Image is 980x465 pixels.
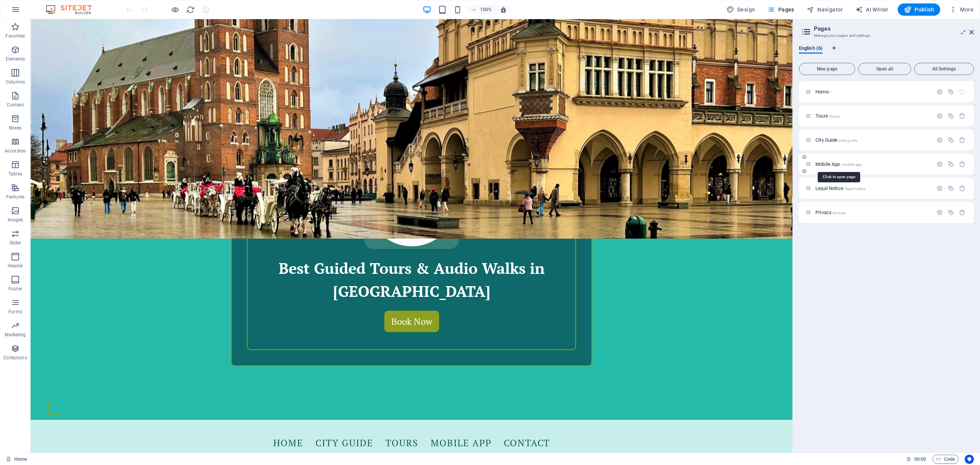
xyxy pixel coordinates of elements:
[802,67,852,71] span: New page
[6,194,24,200] p: Features
[898,3,940,16] button: Publish
[813,186,933,191] div: Legal Notice/legal-notice
[799,63,855,75] button: New page
[839,138,857,142] span: /city-guide
[947,209,954,216] div: Duplicate
[813,210,933,215] div: Privacy/privacy
[904,6,934,13] span: Publish
[813,113,933,118] div: Tours/tours
[804,3,846,16] button: Navigator
[815,137,857,143] span: Click to open page
[5,148,26,154] p: Accordion
[947,161,954,167] div: Duplicate
[813,138,933,142] div: City Guide/city-guide
[959,209,965,216] div: Remove
[5,33,25,39] p: Favorites
[920,456,921,462] span: :
[8,286,22,292] p: Footer
[813,162,933,167] div: Mobile App/mobile-app
[936,88,943,95] div: Settings
[8,171,22,177] p: Tables
[815,185,865,191] span: Click to open page
[815,210,846,215] span: Click to open page
[807,6,843,13] span: Navigator
[947,113,954,119] div: Duplicate
[8,309,22,315] p: Forms
[914,63,974,75] button: All Settings
[965,455,974,464] button: Usercentrics
[814,32,959,39] h3: Manage your pages and settings
[959,185,965,192] div: Remove
[7,102,24,108] p: Content
[959,88,965,95] div: The startpage cannot be deleted
[799,44,823,54] span: English (6)
[6,79,25,85] p: Columns
[814,25,974,32] h2: Pages
[829,114,840,118] span: /tours
[832,211,846,215] span: /privacy
[906,455,926,464] h6: Session time
[815,89,831,95] span: Click to open page
[764,3,797,16] button: Pages
[936,137,943,143] div: Settings
[936,113,943,119] div: Settings
[959,113,965,119] div: Remove
[936,209,943,216] div: Settings
[862,67,908,71] span: Open all
[6,455,27,464] a: Click to cancel selection. Double-click to open Pages
[31,19,792,453] iframe: To enrich screen reader interactions, please activate Accessibility in Grammarly extension settings
[852,3,892,16] button: AI Writer
[918,67,970,71] span: All Settings
[855,6,889,13] span: AI Writer
[8,217,23,223] p: Images
[949,6,973,13] span: More
[858,63,911,75] button: Open all
[936,455,955,464] span: Code
[815,161,862,167] span: Mobile App
[947,137,954,143] div: Duplicate
[947,185,954,192] div: Duplicate
[5,332,26,338] p: Marketing
[813,89,933,94] div: Home/
[936,185,943,192] div: Settings
[815,113,840,119] span: Click to open page
[947,88,954,95] div: Duplicate
[8,263,23,269] p: Header
[6,56,25,62] p: Elements
[844,187,866,191] span: /legal-notice
[3,355,27,361] p: Collections
[841,162,862,167] span: /mobile-app
[936,161,943,167] div: Settings
[9,125,22,131] p: Boxes
[767,6,794,13] span: Pages
[959,137,965,143] div: Remove
[799,45,974,60] div: Language Tabs
[830,90,831,94] span: /
[959,161,965,167] div: Remove
[10,240,21,246] p: Slider
[933,455,959,464] button: Code
[914,455,926,464] span: 00 00
[946,3,977,16] button: More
